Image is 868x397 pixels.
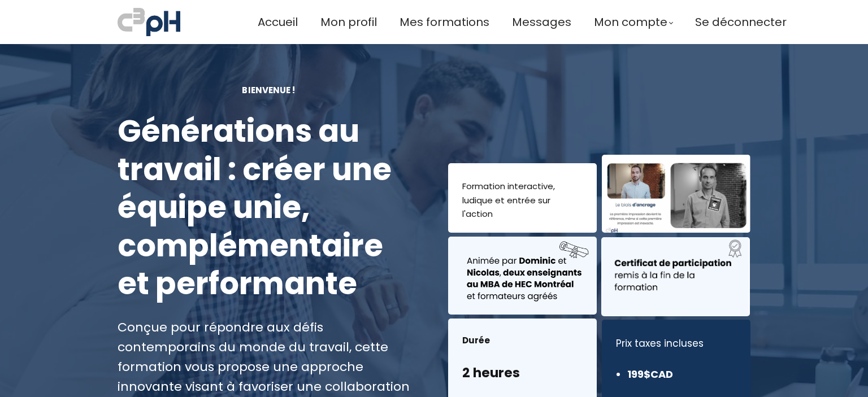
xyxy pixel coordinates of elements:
[695,13,787,32] a: Se déconnecter
[627,367,673,381] font: 199$CAD
[118,6,180,38] img: a70bc7685e0efc0bd0b04b3506828469.jpeg
[462,334,490,346] font: Durée
[400,13,489,32] a: Mes formations
[118,110,392,305] font: Générations au travail : créer une équipe unie, complémentaire et performante
[462,180,555,220] font: Formation interactive, ludique et entrée sur l'action
[594,13,667,32] span: Mon compte
[320,13,377,32] a: Mon profil
[258,13,298,32] a: Accueil
[512,13,571,32] a: Messages
[462,364,520,382] font: 2 heures
[616,337,704,350] font: Prix ​​taxes incluses
[242,84,295,96] font: Bienvenue !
